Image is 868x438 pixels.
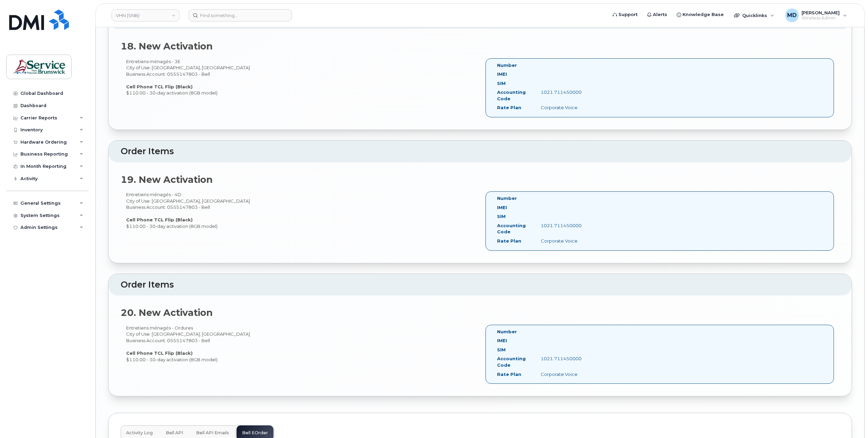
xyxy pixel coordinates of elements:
[653,11,667,18] span: Alerts
[497,62,517,69] label: Number
[672,8,729,21] a: Knowledge Base
[536,222,597,229] div: 1021.711450000
[189,9,292,21] input: Find something...
[787,11,797,19] span: MD
[802,10,840,15] span: [PERSON_NAME]
[497,195,517,202] label: Number
[497,371,521,378] label: Rate Plan
[536,89,597,96] div: 1021.711450000
[497,222,530,235] label: Accounting Code
[497,89,530,102] label: Accounting Code
[742,13,767,18] span: Quicklinks
[536,371,597,378] div: Corporate Voice
[121,325,480,363] div: Entretiens ménagés - Ordures City of Use: [GEOGRAPHIC_DATA], [GEOGRAPHIC_DATA] Business Account: ...
[497,328,517,335] label: Number
[780,9,852,22] div: Matthew Deveau
[497,213,506,220] label: SIM
[126,84,193,89] strong: Cell Phone TCL Flip (Black)
[497,80,506,87] label: SIM
[536,238,597,244] div: Corporate Voice
[121,147,839,156] h2: Order Items
[497,71,507,77] label: IMEI
[497,204,507,211] label: IMEI
[121,307,213,318] strong: 20. New Activation
[497,337,507,344] label: IMEI
[111,9,180,21] a: VHN (SNB)
[166,430,183,436] span: Bell API
[121,280,839,290] h2: Order Items
[642,8,672,21] a: Alerts
[497,238,521,244] label: Rate Plan
[121,174,213,185] strong: 19. New Activation
[683,11,724,18] span: Knowledge Base
[608,8,642,21] a: Support
[121,41,213,52] strong: 18. New Activation
[497,347,506,353] label: SIM
[121,191,480,229] div: Entretiens ménagés - 4D City of Use: [GEOGRAPHIC_DATA], [GEOGRAPHIC_DATA] Business Account: 05551...
[121,58,480,96] div: Entretiens ménagés - 3E City of Use: [GEOGRAPHIC_DATA], [GEOGRAPHIC_DATA] Business Account: 05551...
[536,355,597,362] div: 1021.711450000
[126,350,193,356] strong: Cell Phone TCL Flip (Black)
[497,355,530,368] label: Accounting Code
[126,430,153,436] span: Activity Log
[497,104,521,111] label: Rate Plan
[802,15,840,21] span: Wireless Admin
[536,104,597,111] div: Corporate Voice
[729,9,779,22] div: Quicklinks
[618,11,638,18] span: Support
[196,430,229,436] span: Bell API Emails
[126,217,193,222] strong: Cell Phone TCL Flip (Black)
